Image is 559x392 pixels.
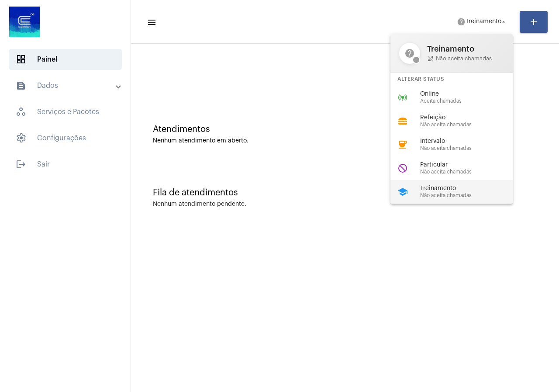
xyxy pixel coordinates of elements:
mat-icon: online_prediction [397,92,408,103]
div: Alterar Status [390,73,513,86]
span: Intervalo [420,138,520,145]
span: Particular [420,162,520,168]
mat-icon: phone_disabled [427,55,434,62]
span: Treinamento [420,185,520,192]
span: Não aceita chamadas [420,193,520,198]
mat-icon: school [397,187,408,197]
span: Treinamento [427,45,504,53]
span: Aceita chamadas [420,98,520,104]
span: Não aceita chamadas [420,122,520,128]
mat-icon: coffee [397,139,408,150]
mat-icon: help [399,43,420,64]
mat-icon: lunch_dining [397,116,408,126]
span: Não aceita chamadas [427,55,504,62]
span: Refeição [420,114,520,121]
span: Não aceita chamadas [420,169,520,175]
span: Online [420,91,520,97]
span: Não aceita chamadas [420,146,520,151]
mat-icon: do_not_disturb [397,163,408,173]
